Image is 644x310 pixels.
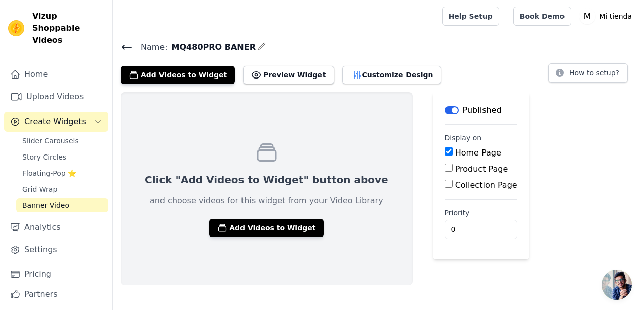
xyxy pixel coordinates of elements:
a: Upload Videos [4,87,108,107]
legend: Display on [445,133,482,143]
p: Published [463,104,502,116]
button: Preview Widget [243,66,334,84]
a: Grid Wrap [16,182,108,196]
p: Click "Add Videos to Widget" button above [145,173,388,187]
div: Chat abierto [602,270,632,300]
span: Floating-Pop ⭐ [22,168,76,178]
a: Floating-Pop ⭐ [16,166,108,180]
span: Create Widgets [24,116,86,128]
span: MQ480PRO BANER [168,41,256,53]
button: Customize Design [342,66,441,84]
label: Priority [445,208,517,218]
span: Banner Video [22,200,69,210]
span: Grid Wrap [22,184,57,194]
text: M [584,11,591,21]
a: Help Setup [442,7,499,26]
a: Slider Carousels [16,134,108,148]
img: Vizup [8,20,24,36]
a: Home [4,64,108,85]
span: Slider Carousels [22,136,79,146]
span: Vizup Shoppable Videos [32,10,104,46]
a: Story Circles [16,150,108,164]
p: and choose videos for this widget from your Video Library [150,195,383,207]
a: Pricing [4,264,108,284]
label: Product Page [455,164,508,174]
p: Mi tienda [595,7,636,25]
span: Name: [133,41,168,53]
label: Home Page [455,148,501,158]
a: Analytics [4,217,108,238]
div: Edit Name [258,40,266,54]
a: Partners [4,284,108,304]
button: M Mi tienda [579,7,636,25]
button: Create Widgets [4,112,108,132]
button: Add Videos to Widget [209,219,324,237]
button: How to setup? [548,63,628,83]
a: How to setup? [548,70,628,80]
a: Book Demo [513,7,571,26]
button: Add Videos to Widget [121,66,235,84]
a: Banner Video [16,198,108,212]
label: Collection Page [455,180,517,190]
span: Story Circles [22,152,66,162]
a: Settings [4,240,108,260]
